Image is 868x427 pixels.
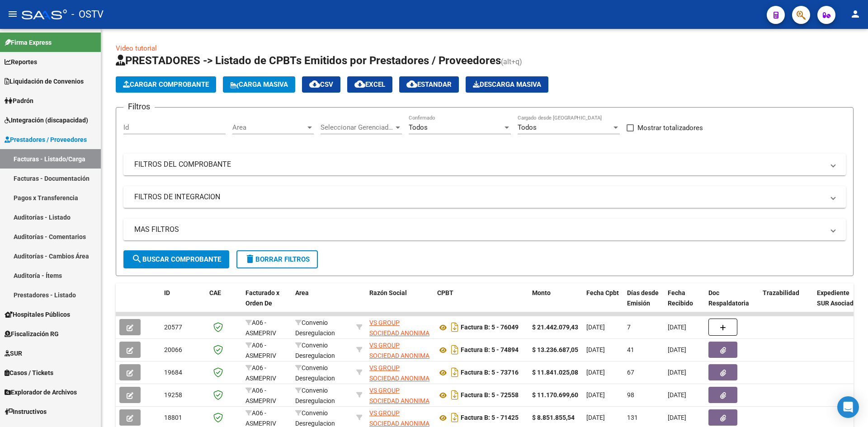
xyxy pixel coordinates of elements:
span: 98 [627,391,634,399]
span: Convenio Desregulacion [295,319,335,337]
strong: $ 13.236.687,05 [532,346,578,353]
span: PRESTADORES -> Listado de CPBTs Emitidos por Prestadores / Proveedores [116,54,501,67]
strong: $ 21.442.079,43 [532,324,578,331]
strong: Factura B: 5 - 73716 [461,369,519,376]
span: Razón Social [369,289,407,296]
datatable-header-cell: Razón Social [366,283,434,323]
span: A06 - ASMEPRIV [245,409,276,427]
span: CSV [309,80,333,89]
span: 41 [627,346,634,353]
span: EXCEL [354,80,385,89]
mat-icon: menu [7,9,18,19]
button: Borrar Filtros [236,250,318,268]
span: Facturado x Orden De [245,289,279,307]
span: Liquidación de Convenios [5,76,84,86]
div: 30709718165 [369,318,430,337]
app-download-masive: Descarga masiva de comprobantes (adjuntos) [466,76,548,93]
div: 30709718165 [369,408,430,427]
span: Doc Respaldatoria [708,289,749,307]
span: Prestadores / Proveedores [5,135,87,145]
span: Descarga Masiva [473,80,541,89]
strong: Factura B: 5 - 71425 [461,414,519,422]
i: Descargar documento [449,320,461,334]
span: Días desde Emisión [627,289,659,307]
span: Area [295,289,309,296]
span: Carga Masiva [230,80,288,89]
i: Descargar documento [449,365,461,380]
datatable-header-cell: Area [292,283,353,323]
span: CAE [209,289,221,296]
span: A06 - ASMEPRIV [245,364,276,382]
span: Buscar Comprobante [132,255,221,263]
span: Firma Express [5,38,52,47]
i: Descargar documento [449,410,461,425]
span: 7 [627,324,631,331]
h3: Filtros [123,100,155,113]
span: (alt+q) [501,57,522,66]
datatable-header-cell: Días desde Emisión [623,283,664,323]
span: [DATE] [586,369,605,376]
span: [DATE] [586,391,605,399]
span: [DATE] [668,369,686,376]
button: Buscar Comprobante [123,250,229,268]
mat-icon: cloud_download [406,79,417,89]
span: VS GROUP SOCIEDAD ANONIMA [369,319,429,337]
strong: Factura B: 5 - 76049 [461,324,519,331]
datatable-header-cell: CAE [206,283,242,323]
strong: Factura B: 5 - 74894 [461,347,519,354]
span: Trazabilidad [763,289,799,296]
span: Casos / Tickets [5,368,53,378]
span: 20066 [164,346,182,353]
span: Area [232,123,306,131]
mat-icon: delete [245,253,255,264]
datatable-header-cell: Expediente SUR Asociado [813,283,863,323]
span: Reportes [5,57,37,67]
span: Hospitales Públicos [5,310,70,319]
strong: Factura B: 5 - 72558 [461,392,519,399]
span: Seleccionar Gerenciador [321,123,394,131]
span: Todos [518,123,537,131]
datatable-header-cell: Trazabilidad [759,283,813,323]
span: Expediente SUR Asociado [817,289,857,307]
strong: $ 11.841.025,08 [532,369,578,376]
span: Padrón [5,96,33,106]
span: Explorador de Archivos [5,387,77,397]
span: [DATE] [586,346,605,353]
datatable-header-cell: Doc Respaldatoria [705,283,759,323]
button: Estandar [399,76,459,93]
span: 131 [627,414,638,421]
span: Todos [409,123,428,131]
span: Instructivos [5,407,47,417]
span: A06 - ASMEPRIV [245,342,276,359]
span: [DATE] [668,391,686,399]
span: Mostrar totalizadores [637,122,703,133]
mat-icon: cloud_download [309,79,320,89]
div: 30709718165 [369,363,430,382]
span: ID [164,289,170,296]
span: SUR [5,348,22,358]
strong: $ 11.170.699,60 [532,391,578,399]
button: EXCEL [347,76,392,93]
button: Cargar Comprobante [116,76,216,93]
i: Descargar documento [449,388,461,402]
span: Monto [532,289,551,296]
span: VS GROUP SOCIEDAD ANONIMA [369,409,429,427]
button: Descarga Masiva [466,76,548,93]
span: Fiscalización RG [5,329,59,339]
datatable-header-cell: Facturado x Orden De [242,283,292,323]
span: Fecha Cpbt [586,289,619,296]
datatable-header-cell: Fecha Recibido [664,283,705,323]
span: Estandar [406,80,452,89]
span: Cargar Comprobante [123,80,209,89]
span: 18801 [164,414,182,421]
span: Integración (discapacidad) [5,115,88,125]
span: VS GROUP SOCIEDAD ANONIMA [369,387,429,404]
span: CPBT [437,289,453,296]
span: 19258 [164,391,182,399]
span: VS GROUP SOCIEDAD ANONIMA [369,364,429,382]
mat-panel-title: FILTROS DEL COMPROBANTE [134,160,824,169]
span: 19684 [164,369,182,376]
mat-expansion-panel-header: FILTROS DE INTEGRACION [123,186,846,208]
button: CSV [302,76,340,93]
mat-expansion-panel-header: FILTROS DEL COMPROBANTE [123,154,846,175]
